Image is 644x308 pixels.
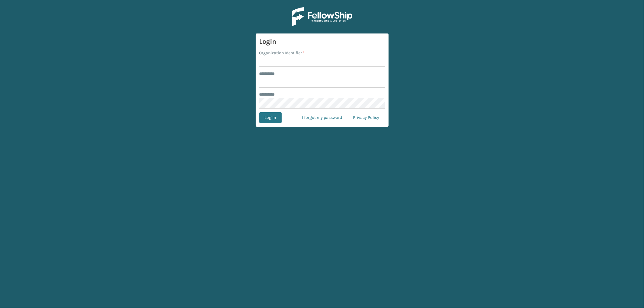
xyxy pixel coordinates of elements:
[259,50,305,56] label: Organization Identifier
[259,112,282,123] button: Log In
[297,112,348,123] a: I forgot my password
[348,112,385,123] a: Privacy Policy
[259,37,385,46] h3: Login
[292,7,352,26] img: Logo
